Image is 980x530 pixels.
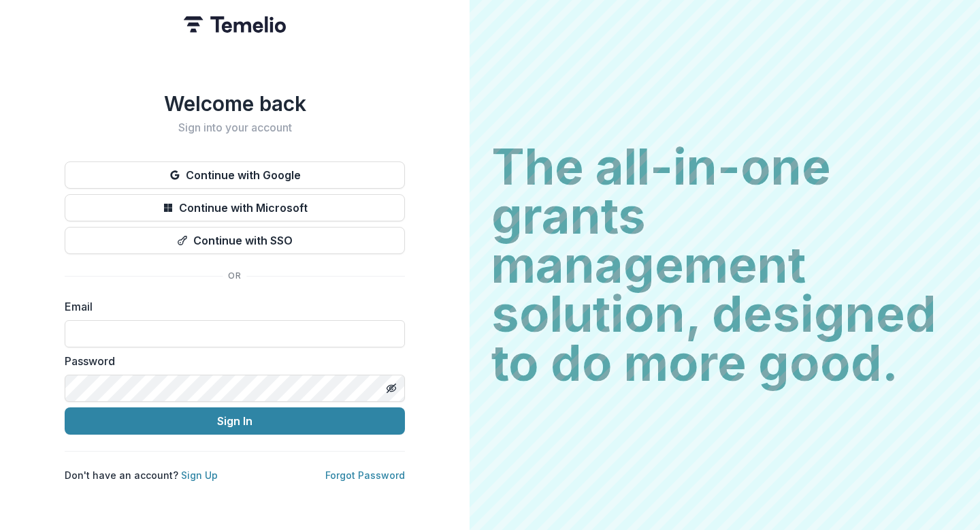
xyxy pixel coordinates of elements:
[65,468,218,482] p: Don't have an account?
[184,16,286,33] img: Temelio
[65,91,405,116] h1: Welcome back
[325,469,405,481] a: Forgot Password
[65,121,405,134] h2: Sign into your account
[65,298,397,315] label: Email
[380,377,402,399] button: Toggle password visibility
[65,227,405,254] button: Continue with SSO
[181,469,218,481] a: Sign Up
[65,407,405,435] button: Sign In
[65,353,397,369] label: Password
[65,194,405,221] button: Continue with Microsoft
[65,161,405,189] button: Continue with Google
